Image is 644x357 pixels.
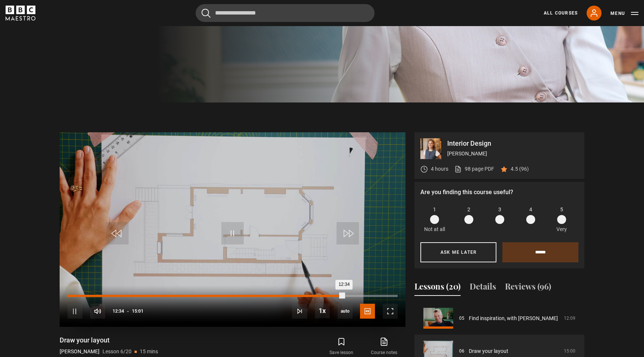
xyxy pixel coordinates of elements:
[511,165,529,173] p: 4.5 (96)
[505,280,551,296] button: Reviews (96)
[315,303,330,318] button: Playback Rate
[498,206,501,214] span: 3
[470,280,496,296] button: Details
[454,165,494,173] a: 98 page PDF
[560,206,563,214] span: 5
[140,348,158,356] p: 15 mins
[67,295,398,297] div: Progress Bar
[447,140,578,147] p: Interior Design
[202,9,211,18] button: Submit the search query
[447,150,578,158] p: [PERSON_NAME]
[338,304,353,319] span: auto
[610,10,638,17] button: Toggle navigation
[433,206,436,214] span: 1
[60,348,100,356] p: [PERSON_NAME]
[127,309,129,314] span: -
[424,225,445,233] p: Not at all
[467,206,470,214] span: 2
[90,304,105,319] button: Mute
[6,6,35,20] svg: BBC Maestro
[132,304,143,318] span: 15:01
[420,242,496,262] button: Ask me later
[196,4,375,22] input: Search
[60,336,158,345] h1: Draw your layout
[383,304,398,319] button: Fullscreen
[292,304,307,319] button: Next Lesson
[102,348,132,356] p: Lesson 6/20
[529,206,532,214] span: 4
[469,315,558,322] a: Find inspiration, with [PERSON_NAME]
[431,165,448,173] p: 4 hours
[113,304,124,318] span: 12:34
[554,225,569,233] p: Very
[360,304,375,319] button: Captions
[338,304,353,319] div: Current quality: 720p
[67,304,82,319] button: Pause
[420,188,578,197] p: Are you finding this course useful?
[414,280,461,296] button: Lessons (20)
[544,10,578,16] a: All Courses
[60,132,405,327] video-js: Video Player
[469,347,508,355] a: Draw your layout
